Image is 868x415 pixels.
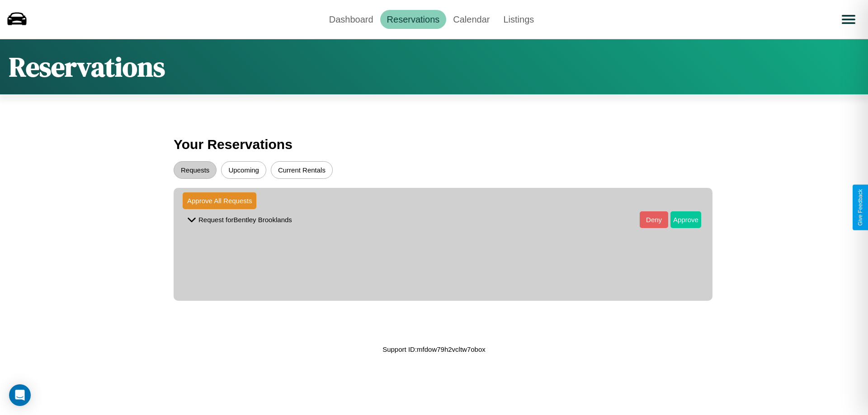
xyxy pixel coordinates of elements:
div: Give Feedback [857,189,863,226]
a: Dashboard [322,10,380,29]
button: Current Rentals [271,161,333,179]
button: Requests [174,161,217,179]
a: Listings [496,10,541,29]
div: Open Intercom Messenger [9,384,31,406]
h3: Your Reservations [174,132,694,157]
button: Upcoming [221,161,266,179]
a: Calendar [446,10,496,29]
button: Open menu [836,7,861,32]
a: Reservations [380,10,447,29]
button: Approve All Requests [183,192,256,209]
button: Deny [640,211,668,228]
h1: Reservations [9,48,165,85]
p: Support ID: mfdow79h2vcltw7obox [382,343,486,355]
p: Request for Bentley Brooklands [198,214,292,226]
button: Approve [670,211,701,228]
